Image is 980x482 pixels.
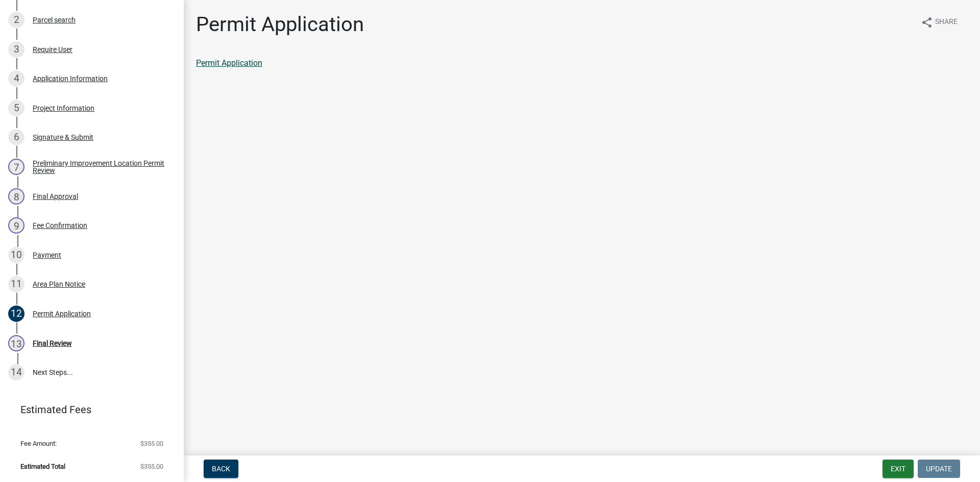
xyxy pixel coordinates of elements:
[196,58,262,68] a: Permit Application
[8,188,24,205] div: 8
[8,70,24,87] div: 4
[33,193,78,200] div: Final Approval
[918,460,960,478] button: Update
[926,465,952,473] span: Update
[8,399,167,420] a: Estimated Fees
[140,463,163,470] span: $355.00
[33,340,72,347] div: Final Review
[33,251,61,259] div: Payment
[33,281,85,288] div: Area Plan Notice
[20,463,65,470] span: Estimated Total
[140,440,163,447] span: $355.00
[33,310,91,317] div: Permit Application
[883,460,914,478] button: Exit
[8,100,24,116] div: 5
[33,16,76,23] div: Parcel search
[935,16,958,29] span: Share
[204,460,238,478] button: Back
[33,46,72,53] div: Require User
[8,247,24,263] div: 10
[8,159,24,175] div: 7
[33,222,87,229] div: Fee Confirmation
[8,12,24,28] div: 2
[8,364,24,380] div: 14
[33,134,93,141] div: Signature & Submit
[20,440,57,447] span: Fee Amount:
[33,105,94,112] div: Project Information
[913,12,966,32] button: shareShare
[33,75,108,82] div: Application Information
[33,160,167,174] div: Preliminary Improvement Location Permit Review
[8,217,24,234] div: 9
[921,16,933,29] i: share
[8,306,24,322] div: 12
[196,12,364,37] h1: Permit Application
[8,129,24,145] div: 6
[8,41,24,58] div: 3
[8,276,24,292] div: 11
[8,335,24,351] div: 13
[212,465,230,473] span: Back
